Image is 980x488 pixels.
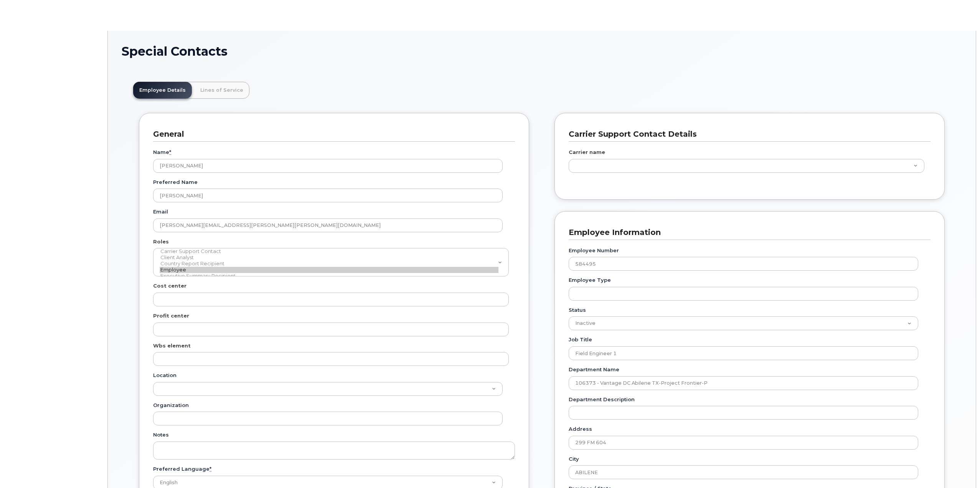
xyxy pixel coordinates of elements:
a: Employee Details [133,82,192,99]
abbr: required [210,466,211,472]
option: Employee [160,267,498,273]
label: Preferred Name [153,179,198,186]
label: Department Name [569,366,619,373]
label: Roles [153,238,169,245]
h3: Employee Information [569,227,925,238]
label: Status [569,306,586,314]
label: Notes [153,431,169,438]
h3: General [153,129,509,139]
label: Profit center [153,312,189,319]
a: Lines of Service [194,82,249,99]
h1: Special Contacts [122,45,962,58]
label: Carrier name [569,149,605,156]
option: Carrier Support Contact [160,248,498,255]
label: Job Title [569,336,592,343]
option: Executive Summary Recipient [160,273,498,279]
label: Address [569,425,592,433]
label: Preferred Language [153,465,211,473]
label: Organization [153,402,189,409]
label: Wbs element [153,342,191,349]
option: Client Analyst [160,255,498,261]
label: Cost center [153,282,186,289]
label: Location [153,372,177,379]
label: City [569,455,579,463]
label: Employee Number [569,247,619,254]
label: Employee Type [569,276,611,284]
label: Email [153,208,168,215]
option: Country Report Recipient [160,261,498,267]
h3: Carrier Support Contact Details [569,129,925,139]
label: Department Description [569,396,635,403]
abbr: required [169,149,171,155]
label: Name [153,149,171,156]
